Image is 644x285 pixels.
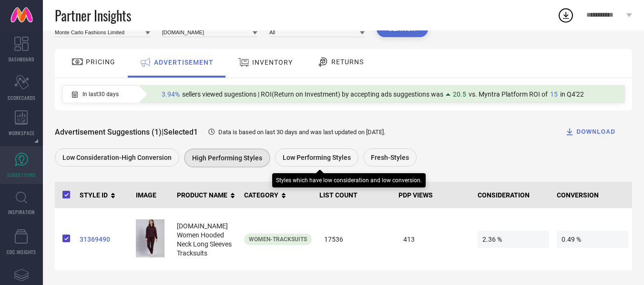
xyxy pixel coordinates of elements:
th: CONSIDERATION [474,182,553,208]
span: High Performing Styles [192,154,262,162]
span: 17536 [319,231,391,248]
span: INSPIRATION [8,208,35,216]
div: Percentage of sellers who have viewed suggestions for the current Insight Type [157,88,589,100]
img: qLqq393W_654ccab18b15445d8ca97ce626227611.jpg [136,219,164,257]
span: WORKSPACE [9,129,35,137]
span: SUGGESTIONS [7,171,36,178]
button: DOWNLOAD [553,122,627,141]
span: [DOMAIN_NAME] Women Hooded Neck Long Sleeves Tracksuits [177,222,232,257]
span: Advertisement Suggestions (1) [55,128,162,137]
th: LIST COUNT [316,182,395,208]
span: 0.49 % [557,231,628,248]
span: Women-Tracksuits [249,236,307,243]
span: PRICING [86,58,115,66]
span: | [162,128,164,137]
a: 31369490 [80,236,128,243]
th: CONVERSION [553,182,632,208]
th: STYLE ID [76,182,132,208]
span: 3.94% [162,90,180,98]
span: 2.36 % [478,231,549,248]
span: in Q4'22 [560,90,584,98]
span: CDC INSIGHTS [7,248,36,256]
span: Low Performing Styles [283,154,351,161]
th: PDP VIEWS [395,182,474,208]
th: PRODUCT NAME [173,182,240,208]
span: 15 [550,90,558,98]
th: CATEGORY [240,182,316,208]
div: DOWNLOAD [565,127,615,137]
span: Selected 1 [164,128,198,137]
span: 20.5 [453,90,466,98]
span: Data is based on last 30 days and was last updated on [DATE] . [218,128,385,136]
span: 413 [399,231,470,248]
span: DASHBOARD [9,56,34,63]
span: In last 30 days [82,91,119,98]
span: ADVERTISEMENT [154,59,214,66]
span: Fresh-Styles [371,154,409,161]
span: sellers viewed sugestions | ROI(Return on Investment) by accepting ads suggestions was [182,90,443,98]
span: vs. Myntra Platform ROI of [469,90,548,98]
span: Partner Insights [55,6,131,25]
span: Low Consideration-High Conversion [62,154,172,161]
span: INVENTORY [252,59,293,66]
div: Open download list [557,7,574,24]
span: SCORECARDS [8,94,36,101]
th: IMAGE [132,182,173,208]
span: RETURNS [331,58,364,66]
div: Styles which have low consideration and low conversion. [276,177,422,184]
